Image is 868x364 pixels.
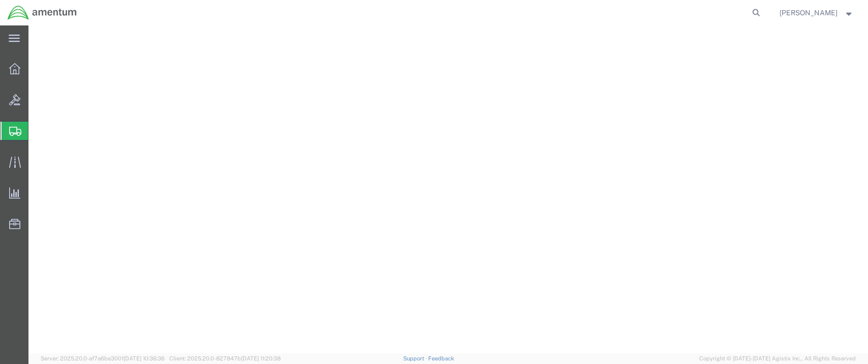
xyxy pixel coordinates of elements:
[699,354,856,363] span: Copyright © [DATE]-[DATE] Agistix Inc., All Rights Reserved
[779,7,854,19] button: [PERSON_NAME]
[428,355,454,361] a: Feedback
[41,355,165,361] span: Server: 2025.20.0-af7a6be3001
[28,25,868,353] iframe: FS Legacy Container
[241,355,281,361] span: [DATE] 11:20:38
[7,5,77,20] img: logo
[124,355,165,361] span: [DATE] 10:36:36
[780,7,837,18] span: Sammuel Ball
[169,355,281,361] span: Client: 2025.20.0-827847b
[403,355,429,361] a: Support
